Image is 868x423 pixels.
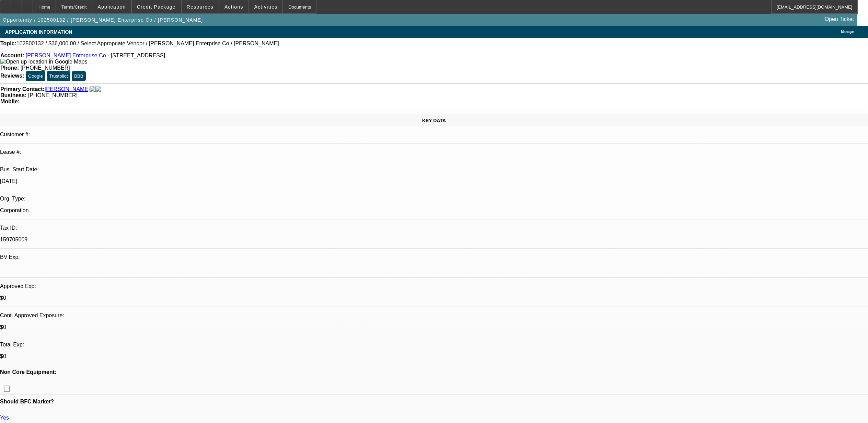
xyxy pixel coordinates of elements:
strong: Phone: [0,65,19,71]
a: Open Ticket [822,13,857,25]
button: Resources [182,0,219,13]
span: Activities [254,4,278,10]
strong: Business: [0,92,26,98]
span: Credit Package [137,4,176,10]
strong: Mobile: [0,99,20,104]
span: [PHONE_NUMBER] [28,92,78,98]
button: Activities [249,0,283,13]
button: Application [92,0,131,13]
button: Trustpilot [47,71,70,81]
img: linkedin-icon.png [95,86,101,92]
span: Application [97,4,126,10]
span: - [STREET_ADDRESS] [107,53,165,58]
span: APPLICATION INFORMATION [5,29,72,35]
button: Google [26,71,45,81]
a: View Google Maps [0,59,87,65]
button: Credit Package [132,0,181,13]
button: BBB [72,71,86,81]
span: Actions [224,4,243,10]
strong: Reviews: [0,73,24,79]
img: Open up location in Google Maps [0,59,87,65]
span: Opportunity / 102500132 / [PERSON_NAME] Enterprise Co / [PERSON_NAME] [3,17,203,23]
span: 102500132 / $36,000.00 / Select Appropriate Vendor / [PERSON_NAME] Enterprise Co / [PERSON_NAME] [16,41,279,47]
span: Manage [841,30,854,34]
span: [PHONE_NUMBER] [21,65,70,71]
strong: Account: [0,53,24,58]
span: Resources [187,4,213,10]
a: [PERSON_NAME] [45,86,90,92]
button: Actions [219,0,248,13]
span: KEY DATA [422,118,446,123]
strong: Topic: [0,41,16,47]
a: [PERSON_NAME] Enterprise Co [26,53,106,58]
img: facebook-icon.png [90,86,95,92]
strong: Primary Contact: [0,86,45,92]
